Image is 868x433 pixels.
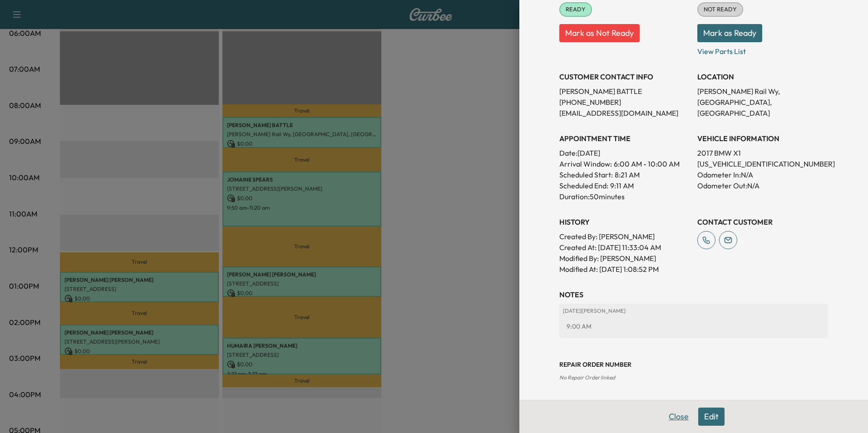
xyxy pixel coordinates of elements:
[697,158,828,169] p: [US_VEHICLE_IDENTIFICATION_NUMBER]
[559,97,690,108] p: [PHONE_NUMBER]
[559,86,690,97] p: [PERSON_NAME] BATTLE
[610,180,634,191] p: 9:11 AM
[663,408,695,426] button: Close
[559,231,690,242] p: Created By : [PERSON_NAME]
[559,169,613,180] p: Scheduled Start:
[697,148,828,158] p: 2017 BMW X1
[559,289,828,300] h3: NOTES
[697,24,762,42] button: Mark as Ready
[559,24,640,42] button: Mark as Not Ready
[559,180,608,191] p: Scheduled End:
[559,360,828,369] h3: Repair Order number
[697,42,828,57] p: View Parts List
[697,216,828,227] h3: CONTACT CUSTOMER
[697,169,828,180] p: Odometer In: N/A
[559,191,690,202] p: Duration: 50 minutes
[697,86,828,118] p: [PERSON_NAME] Rail Wy, [GEOGRAPHIC_DATA], [GEOGRAPHIC_DATA]
[697,71,828,82] h3: LOCATION
[559,242,690,253] p: Created At : [DATE] 11:33:04 AM
[559,374,615,381] span: No Repair Order linked
[563,307,824,315] p: [DATE] | [PERSON_NAME]
[559,108,690,118] p: [EMAIL_ADDRESS][DOMAIN_NAME]
[559,216,690,227] h3: History
[559,158,690,169] p: Arrival Window:
[559,71,690,82] h3: CUSTOMER CONTACT INFO
[559,133,690,144] h3: APPOINTMENT TIME
[614,158,680,169] span: 6:00 AM - 10:00 AM
[560,5,591,14] span: READY
[559,148,690,158] p: Date: [DATE]
[559,264,690,275] p: Modified At : [DATE] 1:08:52 PM
[697,133,828,144] h3: VEHICLE INFORMATION
[698,408,725,426] button: Edit
[698,5,742,14] span: NOT READY
[559,253,690,264] p: Modified By : [PERSON_NAME]
[697,180,828,191] p: Odometer Out: N/A
[615,169,640,180] p: 8:21 AM
[563,318,824,335] div: 9:00 AM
